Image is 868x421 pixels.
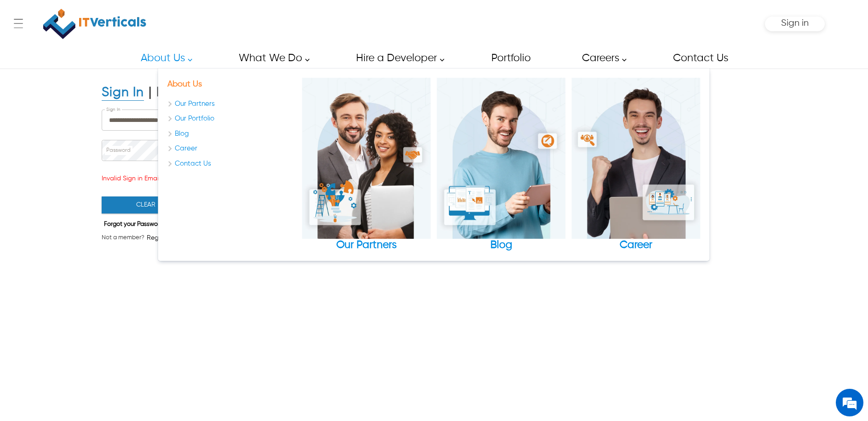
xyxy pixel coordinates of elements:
[437,239,566,252] div: Blog
[102,85,144,101] div: Sign In
[167,144,296,154] a: Career
[102,174,286,183] p: Invalid Sign in Email or Password. Please try again!
[102,196,190,213] button: Clear
[149,85,152,101] div: |
[156,85,240,101] div: Register Here
[130,48,197,69] a: About Us
[43,5,146,43] img: IT Verticals Inc
[167,159,296,169] a: Contact Us
[572,239,701,252] div: Career
[228,48,315,69] a: What We Do
[345,48,449,69] a: Hire a Developer
[147,233,186,242] span: Register Here
[572,78,701,252] a: Career
[167,129,296,139] a: Blog
[662,48,738,69] a: Contact Us
[102,219,169,231] button: Forgot your Password?
[781,21,809,27] a: Sign in
[572,78,701,239] img: Career
[102,233,144,242] span: Not a member?
[481,48,540,69] a: Portfolio
[437,78,566,239] img: Blog
[167,99,296,110] a: Our Partners
[167,80,202,88] a: About Us
[302,78,431,252] a: Our Partners
[437,78,566,252] a: Blog
[571,48,632,69] a: Careers
[781,18,809,28] span: Sign in
[167,114,296,124] a: Our Portfolio
[302,78,431,239] img: Our Partners
[302,239,431,252] div: Our Partners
